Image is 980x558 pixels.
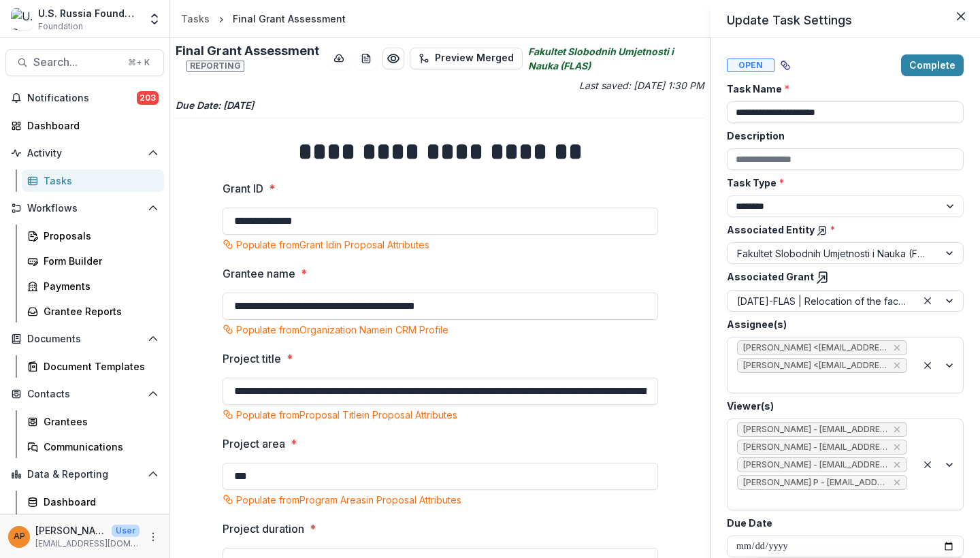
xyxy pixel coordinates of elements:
[727,223,955,237] label: Associated Entity
[892,359,902,372] div: Remove Anna P <apulaski@usrf.us> (apulaski@usrf.us)
[774,54,796,76] button: View dependent tasks
[727,317,955,331] label: Assignee(s)
[727,176,955,190] label: Task Type
[727,269,955,284] label: Associated Grant
[919,457,936,473] div: Clear selected options
[727,129,955,143] label: Description
[743,425,887,434] span: [PERSON_NAME] - [EMAIL_ADDRESS][DOMAIN_NAME]
[950,5,972,27] button: Close
[743,343,887,352] span: [PERSON_NAME] <[EMAIL_ADDRESS][DOMAIN_NAME]> ([EMAIL_ADDRESS][DOMAIN_NAME])
[743,361,887,370] span: [PERSON_NAME] <[EMAIL_ADDRESS][DOMAIN_NAME]> ([EMAIL_ADDRESS][DOMAIN_NAME])
[892,476,902,489] div: Remove Bennett P - bpease@usrf.us
[892,458,902,472] div: Remove Anna P - apulaski@usrf.us
[901,54,964,76] button: Complete
[919,357,936,374] div: Clear selected options
[727,516,955,530] label: Due Date
[743,460,887,470] span: [PERSON_NAME] - [EMAIL_ADDRESS][DOMAIN_NAME]
[743,442,887,452] span: [PERSON_NAME] - [EMAIL_ADDRESS][DOMAIN_NAME]
[892,440,902,454] div: Remove Jemile Kelderman - jkelderman@usrf.us
[919,293,936,309] div: Clear selected options
[727,59,774,72] span: Open
[892,341,902,355] div: Remove Maria Lvova <mlvova@usrf.us> (mlvova@usrf.us)
[727,399,955,413] label: Viewer(s)
[743,478,887,487] span: [PERSON_NAME] P - [EMAIL_ADDRESS][DOMAIN_NAME]
[892,423,902,436] div: Remove Gennady Podolny - gpodolny@usrf.us
[727,82,955,96] label: Task Name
